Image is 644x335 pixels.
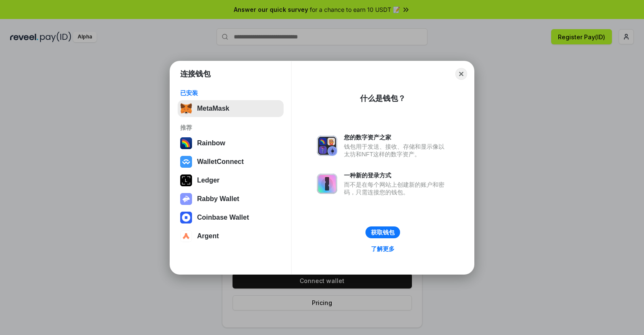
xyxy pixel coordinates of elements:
img: svg+xml,%3Csvg%20width%3D%2228%22%20height%3D%2228%22%20viewBox%3D%220%200%2028%2028%22%20fill%3D... [180,212,192,223]
div: 什么是钱包？ [360,93,406,103]
img: svg+xml,%3Csvg%20xmlns%3D%22http%3A%2F%2Fwww.w3.org%2F2000%2Fsvg%22%20width%3D%2228%22%20height%3... [180,174,192,186]
div: Ledger [197,177,219,184]
a: 了解更多 [366,243,400,254]
button: 获取钱包 [365,226,400,238]
div: 而不是在每个网站上创建新的账户和密码，只需连接您的钱包。 [344,181,449,196]
div: 获取钱包 [371,229,395,236]
div: WalletConnect [197,158,244,166]
button: Rabby Wallet [178,191,284,207]
button: Close [455,68,467,80]
button: WalletConnect [178,153,284,170]
div: Rainbow [197,139,225,147]
div: MetaMask [197,105,229,112]
img: svg+xml,%3Csvg%20width%3D%22120%22%20height%3D%22120%22%20viewBox%3D%220%200%20120%20120%22%20fil... [180,137,192,149]
div: 了解更多 [371,245,395,253]
div: 推荐 [180,124,281,131]
img: svg+xml,%3Csvg%20xmlns%3D%22http%3A%2F%2Fwww.w3.org%2F2000%2Fsvg%22%20fill%3D%22none%22%20viewBox... [317,174,337,194]
button: Rainbow [178,135,284,152]
img: svg+xml,%3Csvg%20width%3D%2228%22%20height%3D%2228%22%20viewBox%3D%220%200%2028%2028%22%20fill%3D... [180,230,192,242]
button: Ledger [178,172,284,189]
img: svg+xml,%3Csvg%20fill%3D%22none%22%20height%3D%2233%22%20viewBox%3D%220%200%2035%2033%22%20width%... [180,103,192,114]
button: MetaMask [178,100,284,117]
div: 钱包用于发送、接收、存储和显示像以太坊和NFT这样的数字资产。 [344,143,449,158]
div: Rabby Wallet [197,195,239,203]
img: svg+xml,%3Csvg%20width%3D%2228%22%20height%3D%2228%22%20viewBox%3D%220%200%2028%2028%22%20fill%3D... [180,156,192,168]
img: svg+xml,%3Csvg%20xmlns%3D%22http%3A%2F%2Fwww.w3.org%2F2000%2Fsvg%22%20fill%3D%22none%22%20viewBox... [317,136,337,156]
div: Coinbase Wallet [197,214,249,221]
div: Argent [197,232,219,240]
div: 已安装 [180,89,281,97]
div: 一种新的登录方式 [344,172,449,179]
div: 您的数字资产之家 [344,133,449,141]
h1: 连接钱包 [180,69,211,79]
img: svg+xml,%3Csvg%20xmlns%3D%22http%3A%2F%2Fwww.w3.org%2F2000%2Fsvg%22%20fill%3D%22none%22%20viewBox... [180,193,192,205]
button: Argent [178,228,284,245]
button: Coinbase Wallet [178,209,284,226]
